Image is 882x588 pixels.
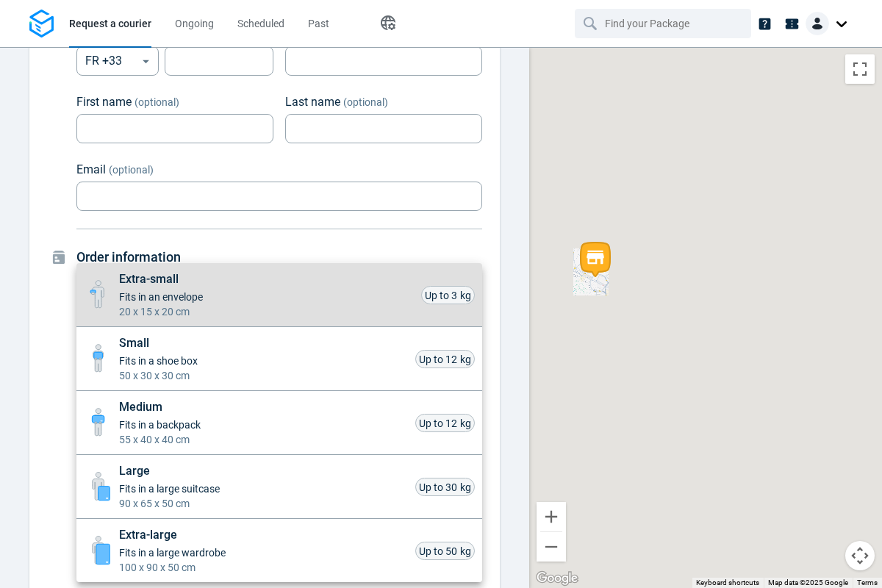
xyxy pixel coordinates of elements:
span: Fits in a large suitcase [119,481,220,496]
div: Up to 50 kg [415,542,475,560]
span: Fits in an envelope [119,290,203,304]
li: Extra-large [76,519,482,582]
li: Medium [76,391,482,455]
li: Large [76,455,482,519]
span: Medium [119,398,201,416]
span: 55 x 40 x 40 cm [119,432,201,447]
span: 50 x 30 x 30 cm [119,368,198,383]
div: Up to 30 kg [415,478,475,496]
span: Fits in a large wardrobe [119,545,226,560]
span: Extra-large [119,526,226,544]
span: 100 x 90 x 50 cm [119,560,226,575]
span: 90 x 65 x 50 cm [119,496,220,511]
span: Extra-small [119,270,203,288]
span: Fits in a shoe box [119,354,198,368]
div: Up to 12 kg [415,350,475,368]
li: Small [76,327,482,391]
span: Fits in a backpack [119,417,201,432]
span: Small [119,334,198,352]
span: 20 x 15 x 20 cm [119,304,203,319]
li: Extra-small [76,263,482,327]
div: Up to 3 kg [421,286,475,304]
span: Large [119,462,220,480]
div: Up to 12 kg [415,414,475,432]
